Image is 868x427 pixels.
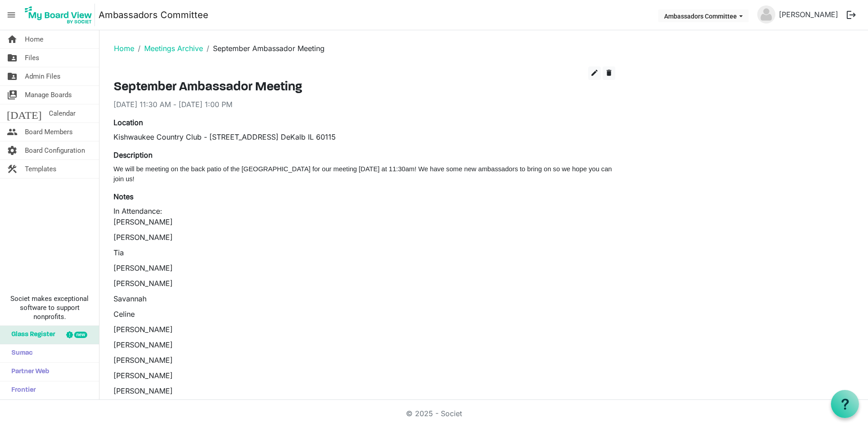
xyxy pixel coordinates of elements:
span: Board Members [25,123,73,141]
span: edit [590,69,599,77]
span: Admin Files [25,67,61,85]
a: Home [114,44,134,53]
p: [PERSON_NAME] [113,278,615,289]
a: Meetings Archive [144,44,203,53]
label: Description [113,150,152,160]
h3: September Ambassador Meeting [113,80,615,95]
p: [PERSON_NAME] [113,232,615,243]
span: Glass Register [7,326,55,344]
p: [PERSON_NAME] [113,385,615,396]
p: Savannah [113,293,615,304]
span: Home [25,30,43,48]
span: menu [3,6,20,23]
a: © 2025 - Societ [406,409,462,418]
span: Templates [25,160,57,178]
span: folder_shared [7,67,18,85]
span: people [7,123,18,141]
li: September Ambassador Meeting [203,43,325,54]
label: Location [113,117,143,128]
span: Manage Boards [25,86,72,104]
div: [DATE] 11:30 AM - [DATE] 1:00 PM [113,99,615,110]
span: Partner Web [7,363,49,381]
p: We will be meeting on the back patio of the [GEOGRAPHIC_DATA] for our meeting [DATE] at 11:30am! ... [113,164,615,184]
span: home [7,30,18,48]
button: logout [842,5,861,24]
span: Calendar [49,104,75,122]
span: Files [25,49,39,67]
button: delete [603,66,615,80]
div: new [74,332,87,338]
span: Board Configuration [25,141,85,160]
span: construction [7,160,18,178]
span: switch_account [7,86,18,104]
span: folder_shared [7,49,18,67]
span: Societ makes exceptional software to support nonprofits. [4,294,95,321]
span: delete [605,69,613,77]
button: edit [588,66,601,80]
span: Frontier [7,381,36,399]
div: Kishwaukee Country Club - [STREET_ADDRESS] DeKalb IL 60115 [113,131,615,142]
p: [PERSON_NAME] [113,263,615,273]
span: [DATE] [7,104,42,122]
a: Ambassadors Committee [99,6,208,24]
img: My Board View Logo [22,4,95,26]
p: [PERSON_NAME] [113,370,615,381]
a: My Board View Logo [22,4,99,26]
label: Notes [113,191,133,202]
p: [PERSON_NAME] [113,339,615,350]
p: Tia [113,247,615,258]
p: [PERSON_NAME] [113,355,615,366]
img: no-profile-picture.svg [757,5,775,23]
a: [PERSON_NAME] [775,5,842,23]
p: In Attendance: [PERSON_NAME] [113,206,615,227]
p: [PERSON_NAME] [113,324,615,335]
button: Ambassadors Committee dropdownbutton [658,9,749,22]
p: Celine [113,309,615,319]
span: Sumac [7,344,33,362]
span: settings [7,141,18,160]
